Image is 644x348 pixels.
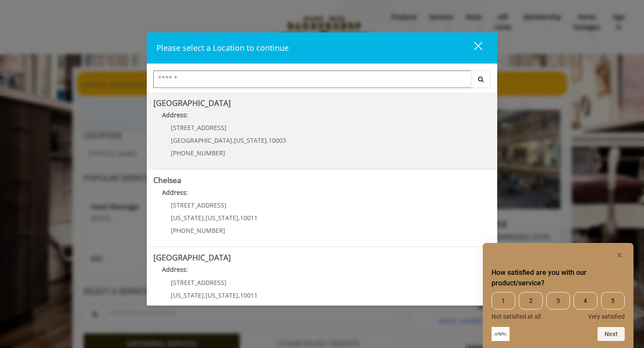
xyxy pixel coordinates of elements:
[601,292,625,309] span: 5
[492,250,625,341] div: How satisfied are you with our product/service? Select an option from 1 to 5, with 1 being Not sa...
[492,292,625,320] div: How satisfied are you with our product/service? Select an option from 1 to 5, with 1 being Not sa...
[153,175,181,185] b: Chelsea
[162,188,188,197] b: Address:
[171,136,232,144] span: [GEOGRAPHIC_DATA]
[588,313,625,320] span: Very satisfied
[153,252,231,263] b: [GEOGRAPHIC_DATA]
[171,214,204,222] span: [US_STATE]
[204,214,205,222] span: ,
[156,42,289,53] span: Please select a Location to continue
[614,250,625,260] button: Hide survey
[171,278,226,287] span: [STREET_ADDRESS]
[153,98,231,108] b: [GEOGRAPHIC_DATA]
[171,291,204,299] span: [US_STATE]
[204,291,205,299] span: ,
[171,123,226,132] span: [STREET_ADDRESS]
[153,70,491,92] div: Center Select
[267,136,269,144] span: ,
[464,41,481,54] div: close dialog
[519,292,542,309] span: 2
[598,327,625,341] button: Next question
[269,136,286,144] span: 10003
[458,39,488,57] button: close dialog
[240,291,258,299] span: 10011
[153,70,471,88] input: Search Center
[205,214,238,222] span: [US_STATE]
[171,149,225,157] span: [PHONE_NUMBER]
[238,214,240,222] span: ,
[573,292,597,309] span: 4
[171,226,225,235] span: [PHONE_NUMBER]
[492,292,515,309] span: 1
[162,111,188,119] b: Address:
[232,136,234,144] span: ,
[492,267,625,288] h2: How satisfied are you with our product/service? Select an option from 1 to 5, with 1 being Not sa...
[240,214,258,222] span: 10011
[238,291,240,299] span: ,
[205,291,238,299] span: [US_STATE]
[162,265,188,274] b: Address:
[171,201,226,209] span: [STREET_ADDRESS]
[546,292,570,309] span: 3
[234,136,267,144] span: [US_STATE]
[492,313,541,320] span: Not satisfied at all
[476,76,486,82] i: Search button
